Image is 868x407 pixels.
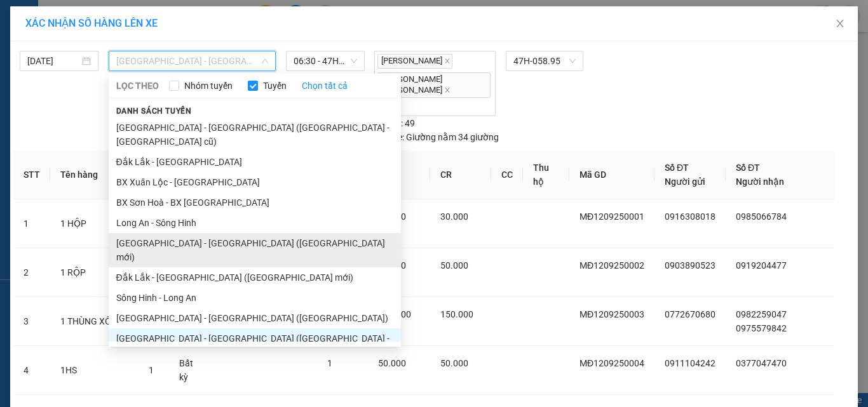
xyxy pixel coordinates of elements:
[736,211,787,222] span: 0985066784
[169,346,214,395] td: Bất kỳ
[665,260,715,270] span: 0903890523
[665,177,705,187] span: Người gửi
[440,309,473,319] span: 150.000
[513,51,576,70] span: 47H-058.95
[665,358,715,368] span: 0911104242
[302,79,348,93] a: Chọn tất cả
[109,105,200,117] span: Danh sách tuyến
[109,172,401,192] li: BX Xuân Lộc - [GEOGRAPHIC_DATA]
[11,90,198,121] div: Tên hàng: 1 THÙNG XỐP ( : 1 )
[665,211,715,222] span: 0916308018
[109,328,401,363] li: [GEOGRAPHIC_DATA] - [GEOGRAPHIC_DATA] ([GEOGRAPHIC_DATA] - [GEOGRAPHIC_DATA] cũ)
[109,288,401,308] li: Sông Hinh - Long An
[10,67,102,82] div: 50.000
[10,68,29,81] span: CR :
[736,358,787,368] span: 0377047470
[327,358,332,368] span: 1
[109,117,401,152] li: [GEOGRAPHIC_DATA] - [GEOGRAPHIC_DATA] ([GEOGRAPHIC_DATA] - [GEOGRAPHIC_DATA] cũ)
[109,12,139,25] span: Nhận:
[13,199,50,248] td: 1
[50,150,139,199] th: Tên hàng
[11,11,100,41] div: Bến xe Miền Đông
[569,150,654,199] th: Mã GD
[13,248,50,297] td: 2
[109,233,401,267] li: [GEOGRAPHIC_DATA] - [GEOGRAPHIC_DATA] ([GEOGRAPHIC_DATA] mới)
[491,150,523,199] th: CC
[374,130,499,144] div: Giường nằm 34 giường
[109,152,401,172] li: Đắk Lắk - [GEOGRAPHIC_DATA]
[11,12,31,25] span: Gửi:
[377,72,491,98] span: [PERSON_NAME] [PERSON_NAME]
[736,323,787,333] span: 0975579842
[109,41,198,59] div: 0358474425
[13,346,50,395] td: 4
[109,267,401,288] li: Đắk Lắk - [GEOGRAPHIC_DATA] ([GEOGRAPHIC_DATA] mới)
[116,79,159,93] span: LỌC THEO
[109,308,401,328] li: [GEOGRAPHIC_DATA] - [GEOGRAPHIC_DATA] ([GEOGRAPHIC_DATA])
[523,150,569,199] th: Thu hộ
[440,211,468,222] span: 30.000
[580,211,644,222] span: MĐ1209250001
[25,17,158,29] span: XÁC NHẬN SỐ HÀNG LÊN XE
[27,54,79,68] input: 12/09/2025
[109,192,401,213] li: BX Sơn Hoà - BX [GEOGRAPHIC_DATA]
[580,260,644,270] span: MĐ1209250002
[378,358,406,368] span: 50.000
[580,309,644,319] span: MĐ1209250003
[377,54,452,69] span: [PERSON_NAME]
[835,18,845,29] span: close
[149,365,154,375] span: 1
[440,260,468,270] span: 50.000
[822,6,858,42] button: Close
[50,248,139,297] td: 1 RỘP
[580,358,644,368] span: MĐ1209250004
[13,297,50,346] td: 3
[50,297,139,346] td: 1 THÙNG XỐP
[736,163,760,173] span: Số ĐT
[665,163,689,173] span: Số ĐT
[665,309,715,319] span: 0772670680
[258,79,292,93] span: Tuyến
[109,11,198,41] div: VP Đắk Lắk
[50,346,139,395] td: 1HS
[109,213,401,233] li: Long An - Sông Hinh
[736,309,787,319] span: 0982259047
[261,57,269,65] span: down
[179,79,238,93] span: Nhóm tuyến
[294,51,357,70] span: 06:30 - 47H-058.95
[50,199,139,248] td: 1 HỘP
[116,51,268,70] span: Sài Gòn - Đắk Lắk (BXMT - BXMĐ cũ)
[736,177,784,187] span: Người nhận
[13,150,50,199] th: STT
[11,41,100,59] div: 0941974129
[430,150,491,199] th: CR
[736,260,787,270] span: 0919204477
[444,87,451,93] span: close
[444,58,451,64] span: close
[440,358,468,368] span: 50.000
